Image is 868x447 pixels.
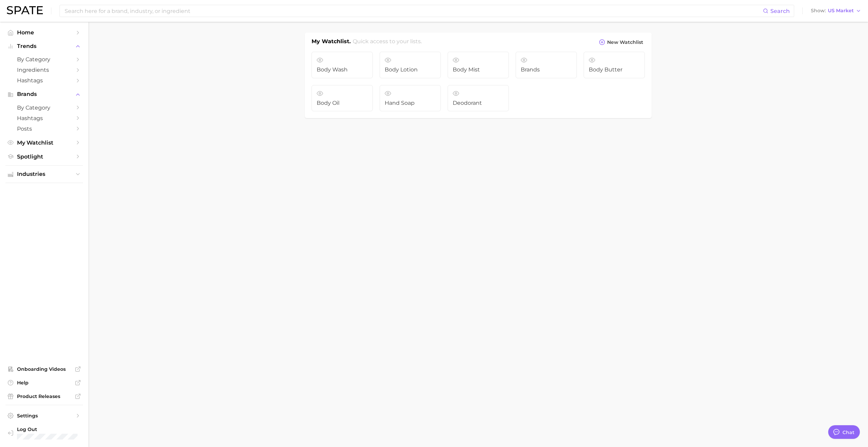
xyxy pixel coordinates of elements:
span: Show [811,9,826,13]
span: Body butter [589,67,640,73]
span: Body Mist [453,67,504,73]
a: Body Oil [312,85,373,112]
a: Body Lotion [380,52,441,78]
span: Hashtags [17,77,71,84]
span: Deodorant [453,100,504,106]
a: Onboarding Videos [5,364,83,374]
span: Brands [17,91,71,97]
a: Body Mist [448,52,509,78]
span: New Watchlist [607,39,643,45]
a: Help [5,378,83,388]
a: Posts [5,123,83,134]
a: Home [5,27,83,38]
span: Industries [17,171,71,177]
span: Posts [17,126,71,132]
a: by Category [5,102,83,113]
span: Log Out [17,426,78,432]
a: by Category [5,54,83,65]
span: Product Releases [17,393,71,399]
a: Hashtags [5,113,83,123]
a: Log out. Currently logged in with e-mail alicia.ung@kearney.com. [5,424,83,442]
span: Hashtags [17,115,71,121]
button: Industries [5,169,83,179]
a: Ingredients [5,65,83,75]
span: by Category [17,104,71,111]
a: Spotlight [5,151,83,162]
span: Brands [521,67,572,73]
span: Ingredients [17,67,71,73]
a: Body wash [312,52,373,78]
span: Spotlight [17,153,71,160]
button: Brands [5,89,83,99]
span: Body Lotion [385,67,436,73]
span: Settings [17,413,71,419]
a: Hand soap [380,85,441,112]
span: Trends [17,43,71,49]
a: Product Releases [5,391,83,401]
a: Deodorant [448,85,509,112]
button: New Watchlist [597,37,645,47]
a: Brands [516,52,577,78]
a: My Watchlist [5,137,83,148]
span: Body Oil [317,100,368,106]
span: Search [770,8,790,14]
span: Body wash [317,67,368,73]
span: Home [17,29,71,36]
span: My Watchlist [17,139,71,146]
span: Hand soap [385,100,436,106]
input: Search here for a brand, industry, or ingredient [64,5,763,17]
a: Body butter [584,52,645,78]
h1: My Watchlist. [312,37,351,48]
button: Trends [5,41,83,51]
img: SPATE [7,6,43,14]
h2: Quick access to your lists. [353,37,422,48]
button: ShowUS Market [809,6,863,15]
span: US Market [828,9,854,13]
a: Hashtags [5,75,83,86]
span: by Category [17,56,71,63]
span: Onboarding Videos [17,366,71,372]
a: Settings [5,411,83,421]
span: Help [17,380,71,386]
